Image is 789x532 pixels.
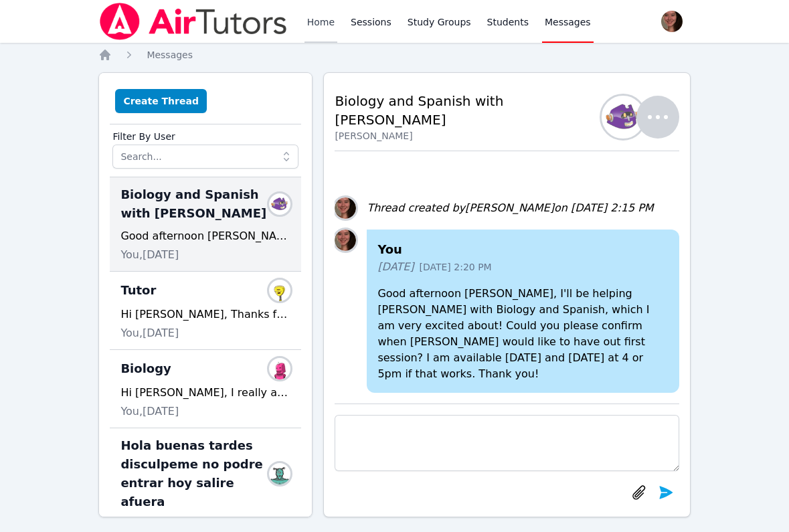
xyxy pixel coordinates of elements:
[120,359,171,378] span: Biology
[147,48,193,62] a: Messages
[120,228,290,244] div: Good afternoon [PERSON_NAME], I'll be helping [PERSON_NAME] with Biology and Spanish, which I am ...
[120,306,290,323] div: Hi [PERSON_NAME], Thanks for reaching out in advance to let me know! It is our last session, so w...
[269,463,290,484] img: JOANNA ORTIZ MENDEZ
[335,129,609,143] div: [PERSON_NAME]
[120,325,179,341] span: You, [DATE]
[610,96,679,139] button: Zainab Al Mawla
[269,280,290,301] img: Greyson Donaldson
[120,281,156,300] span: Tutor
[419,260,491,274] span: [DATE] 2:20 PM
[377,240,668,259] h4: You
[120,385,290,401] div: Hi [PERSON_NAME], I really appreciate you reaching out to explain the situation! It is not on you...
[377,286,668,382] p: Good afternoon [PERSON_NAME], I'll be helping [PERSON_NAME] with Biology and Spanish, which I am ...
[367,200,653,216] div: Thread created by [PERSON_NAME] on [DATE] 2:15 PM
[335,230,356,251] img: Jailene Garcia
[377,259,414,275] span: [DATE]
[602,96,644,139] img: Zainab Al Mawla
[120,404,179,420] span: You, [DATE]
[545,15,591,29] span: Messages
[110,272,301,350] div: TutorGreyson DonaldsonHi [PERSON_NAME], Thanks for reaching out in advance to let me know! It is ...
[335,92,609,129] h2: Biology and Spanish with [PERSON_NAME]
[98,3,288,40] img: Air Tutors
[112,145,298,169] input: Search...
[120,247,179,263] span: You, [DATE]
[112,124,298,145] label: Filter By User
[110,177,301,272] div: Biology and Spanish with [PERSON_NAME]Zainab Al MawlaGood afternoon [PERSON_NAME], I'll be helpin...
[110,350,301,428] div: BiologyNelson Martinez-JuarezHi [PERSON_NAME], I really appreciate you reaching out to explain th...
[98,48,690,62] nav: Breadcrumb
[147,50,193,60] span: Messages
[120,436,274,511] span: Hola buenas tardes disculpeme no podre entrar hoy salire afuera
[335,197,356,219] img: Jailene Garcia
[115,89,207,113] button: Create Thread
[120,185,274,223] span: Biology and Spanish with [PERSON_NAME]
[269,358,290,379] img: Nelson Martinez-Juarez
[269,193,290,215] img: Zainab Al Mawla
